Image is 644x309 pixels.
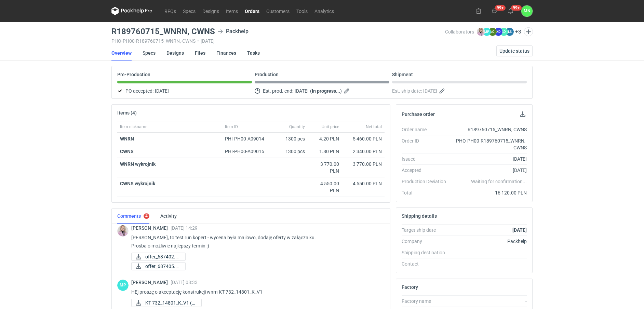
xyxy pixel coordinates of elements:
div: 1.80 PLN [310,148,339,155]
div: PHI-PH00-A09014 [225,135,271,142]
a: Orders [241,7,263,15]
span: Collaborators [445,29,474,35]
span: [DATE] [295,87,309,95]
button: 99+ [489,5,500,16]
img: Klaudia Wiśniewska [477,28,485,36]
div: 4 550.00 PLN [345,180,382,187]
a: Items [223,7,241,15]
div: Accepted [402,167,452,174]
div: PO accepted: [117,87,252,95]
a: WNRN [120,136,134,142]
div: - [452,298,527,305]
a: CWNS [120,149,134,154]
div: Production Deviation [402,178,452,185]
h3: R189760715_WNRN, CWNS [111,27,215,36]
div: 4 [145,214,148,218]
figcaption: ŁS [506,28,514,36]
div: Packhelp [452,238,527,245]
figcaption: ŁD [500,28,508,36]
a: Designs [199,7,223,15]
button: MN [521,5,533,17]
div: Shipping destination [402,249,452,256]
p: [PERSON_NAME], to test run kopert - wycena była mailowo, dodaję oferty w załączniku. Prośba o moż... [131,233,379,250]
a: Customers [263,7,293,15]
button: +3 [515,29,521,35]
strong: [DATE] [512,227,527,233]
div: Contact [402,260,452,267]
div: Małgorzata Nowotna [521,5,533,17]
span: [PERSON_NAME] [131,280,171,285]
p: Production [255,72,279,77]
a: Specs [179,7,199,15]
a: Specs [143,45,156,61]
strong: CWNS wykrojnik [120,181,155,186]
div: PHO-PH00-R189760715_WNRN,-CWNS [452,137,527,151]
div: Target ship date [402,227,452,233]
p: Pre-Production [117,72,150,77]
span: Item nickname [120,124,147,130]
strong: WNRN wykrojnik [120,161,156,167]
span: offer_687402.pdf [145,253,180,260]
img: Klaudia Wiśniewska [117,225,129,237]
h2: Items (4) [117,110,137,116]
figcaption: MP [483,28,491,36]
figcaption: MP [117,280,129,291]
a: RFQs [161,7,179,15]
div: Order ID [402,137,452,151]
button: 99+ [505,5,516,16]
strong: In progress... [312,88,340,94]
h2: Shipping details [402,213,437,219]
span: KT 732_14801_K_V1 (7... [145,299,196,307]
div: 1300 pcs [273,145,308,158]
p: Shipment [392,72,413,77]
span: offer_687405.pdf [145,263,180,270]
div: Company [402,238,452,245]
div: PHO-PH00-R189760715_WNRN,-CWNS [DATE] [111,38,445,44]
span: Unit price [322,124,339,130]
div: Est. ship date: [392,87,527,95]
h2: Factory [402,284,418,290]
div: 16 120.00 PLN [452,189,527,196]
button: Edit estimated production end date [343,87,351,95]
div: [DATE] [452,167,527,174]
span: [DATE] [155,87,169,95]
a: Designs [166,45,184,61]
a: Comments4 [117,209,149,224]
span: [PERSON_NAME] [131,225,171,231]
span: Net total [366,124,382,130]
a: Tasks [247,45,260,61]
button: Edit estimated shipping date [439,87,447,95]
a: KT 732_14801_K_V1 (7... [131,299,202,307]
div: 1300 pcs [273,133,308,145]
a: offer_687405.pdf [131,262,186,270]
div: 5 460.00 PLN [345,135,382,142]
div: Factory name [402,298,452,305]
div: 3 770.00 PLN [345,161,382,167]
div: offer_687402.pdf [131,253,186,261]
h2: Purchase order [402,111,435,117]
div: 4.20 PLN [310,135,339,142]
div: KT 732_14801_K_V1 (7).pdf [131,299,200,307]
em: ( [310,88,312,94]
span: Item ID [225,124,238,130]
div: - [452,260,527,267]
span: [DATE] 14:29 [171,225,198,231]
em: Waiting for confirmation... [471,178,527,185]
div: Issued [402,156,452,162]
div: 2 340.00 PLN [345,148,382,155]
a: Activity [160,209,177,224]
em: ) [340,88,342,94]
div: R189760715_WNRN, CWNS [452,126,527,133]
div: Martyna Paroń [117,280,129,291]
div: Total [402,189,452,196]
span: [DATE] [423,87,437,95]
a: Tools [293,7,311,15]
span: [DATE] 08:33 [171,280,198,285]
div: [DATE] [452,156,527,162]
button: Download PO [519,110,527,118]
div: PHI-PH00-A09015 [225,148,271,155]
